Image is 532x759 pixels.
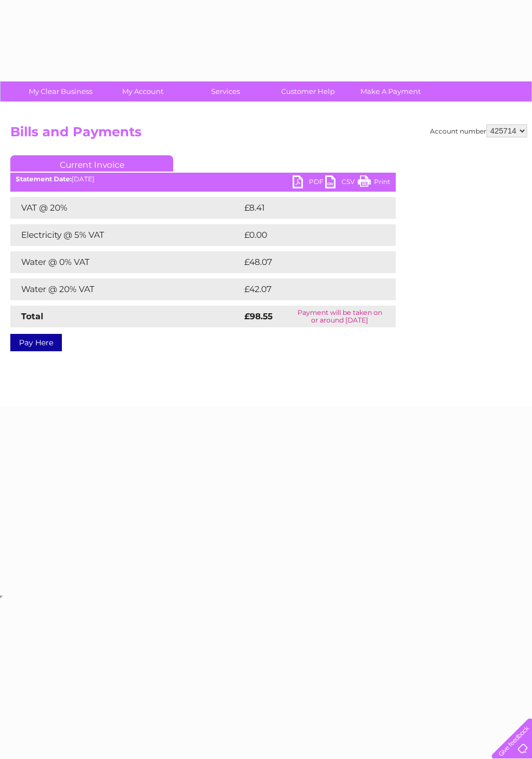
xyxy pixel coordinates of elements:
td: £48.07 [242,251,374,273]
strong: £98.55 [244,311,273,321]
td: Payment will be taken on or around [DATE] [283,306,396,327]
td: £42.07 [242,279,373,300]
h2: Bills and Payments [10,124,527,145]
a: My Clear Business [16,81,105,102]
td: Electricity @ 5% VAT [10,224,242,246]
td: Water @ 20% VAT [10,279,242,300]
a: Pay Here [10,334,62,351]
b: Statement Date: [16,175,72,183]
a: Customer Help [263,81,353,102]
a: PDF [293,175,325,191]
strong: Total [21,311,43,321]
a: Services [181,81,270,102]
td: £8.41 [242,197,369,219]
div: Account number [430,124,527,137]
a: Print [358,175,390,191]
td: £0.00 [242,224,371,246]
div: [DATE] [10,175,396,183]
a: Current Invoice [10,155,173,172]
a: Make A Payment [346,81,435,102]
a: My Account [98,81,188,102]
a: CSV [325,175,358,191]
td: VAT @ 20% [10,197,242,219]
td: Water @ 0% VAT [10,251,242,273]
